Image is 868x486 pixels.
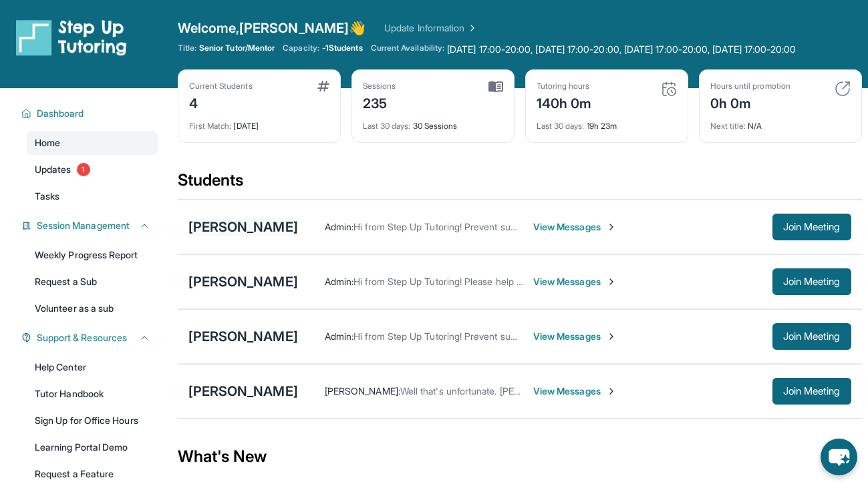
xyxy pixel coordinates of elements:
span: Senior Tutor/Mentor [199,43,275,53]
div: 30 Sessions [363,113,503,132]
img: card [835,81,851,97]
button: Join Meeting [772,268,851,295]
a: Update Information [384,21,478,35]
img: card [317,81,329,91]
button: Join Meeting [772,378,851,405]
img: Chevron-Right [606,331,617,342]
span: View Messages [533,385,617,398]
button: Join Meeting [772,323,851,350]
span: View Messages [533,330,617,343]
img: Chevron Right [464,21,478,35]
img: logo [16,19,127,56]
button: chat-button [821,439,857,475]
div: [PERSON_NAME] [188,218,298,236]
span: View Messages [533,220,617,234]
span: Current Availability: [371,43,444,56]
span: First Match : [189,121,232,131]
a: Request a Feature [27,462,158,486]
div: 235 [363,91,396,113]
span: -1 Students [322,43,363,53]
button: Support & Resources [31,331,150,344]
div: N/A [710,113,851,132]
a: Tasks [27,184,158,208]
div: [PERSON_NAME] [188,382,298,401]
span: [DATE] 17:00-20:00, [DATE] 17:00-20:00, [DATE] 17:00-20:00, [DATE] 17:00-20:00 [447,43,796,56]
span: Join Meeting [783,278,841,286]
div: 19h 23m [537,113,677,132]
a: Volunteer as a sub [27,296,158,320]
a: Updates1 [27,158,158,182]
span: Last 30 days : [537,121,585,131]
a: Weekly Progress Report [27,243,158,267]
span: View Messages [533,275,617,288]
a: Sign Up for Office Hours [27,409,158,433]
span: Capacity: [283,43,319,53]
button: Dashboard [31,107,150,120]
span: Home [35,136,60,150]
img: card [661,81,677,97]
a: Learning Portal Demo [27,435,158,459]
img: Chevron-Right [606,222,617,232]
button: Join Meeting [772,214,851,240]
div: Students [178,170,862,199]
span: Join Meeting [783,332,841,340]
span: Admin : [325,221,353,232]
span: Join Meeting [783,223,841,231]
span: Admin : [325,330,353,342]
span: Welcome, [PERSON_NAME] 👋 [178,19,366,37]
span: Session Management [37,219,130,232]
div: Sessions [363,81,396,91]
div: What's New [178,427,862,486]
div: Tutoring hours [537,81,592,91]
div: Current Students [189,81,253,91]
span: Tasks [35,190,59,203]
button: Session Management [31,219,150,232]
img: card [488,81,503,93]
span: Title: [178,43,196,53]
div: [DATE] [189,113,329,132]
img: Chevron-Right [606,386,617,397]
a: Home [27,131,158,155]
div: [PERSON_NAME] [188,327,298,346]
span: Join Meeting [783,387,841,395]
span: Dashboard [37,107,84,120]
div: Hours until promotion [710,81,790,91]
a: Help Center [27,355,158,379]
span: Support & Resources [37,331,127,344]
a: Tutor Handbook [27,382,158,406]
a: Request a Sub [27,270,158,294]
div: 0h 0m [710,91,790,113]
span: Updates [35,163,71,176]
div: 4 [189,91,253,113]
div: [PERSON_NAME] [188,272,298,291]
span: 1 [77,163,90,176]
span: Last 30 days : [363,121,411,131]
span: Admin : [325,276,353,287]
img: Chevron-Right [606,276,617,287]
div: 140h 0m [537,91,592,113]
span: [PERSON_NAME] : [325,385,400,397]
span: Next title : [710,121,746,131]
